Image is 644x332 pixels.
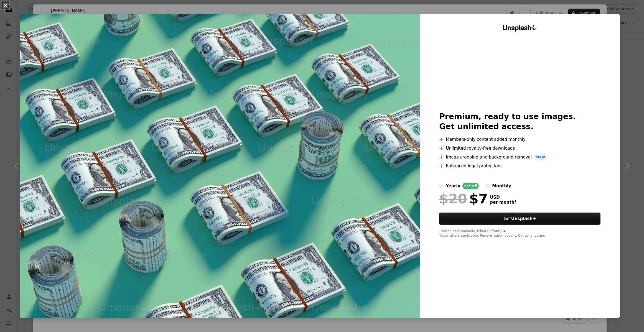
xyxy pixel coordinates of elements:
span: USD [490,195,516,200]
input: yearly65%off [439,184,444,188]
li: Enhanced legal protections [439,163,600,169]
li: Members-only content added monthly [439,136,600,143]
div: $7 [439,191,488,206]
li: Unlimited royalty-free downloads [439,145,600,152]
input: monthly [485,184,490,188]
div: * When paid annually, billed upfront $84 Taxes where applicable. Renews automatically. Cancel any... [439,229,600,238]
strong: Unsplash+ [511,216,536,221]
span: per month * [490,200,516,205]
div: monthly [492,183,511,189]
button: GetUnsplash+ [439,213,600,225]
div: yearly [446,183,460,189]
li: Image cropping and background removal [439,154,600,160]
div: 65% off [462,183,479,189]
h2: Premium, ready to use images. Get unlimited access. [439,112,600,132]
span: New [534,154,547,160]
span: $20 [439,191,467,206]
